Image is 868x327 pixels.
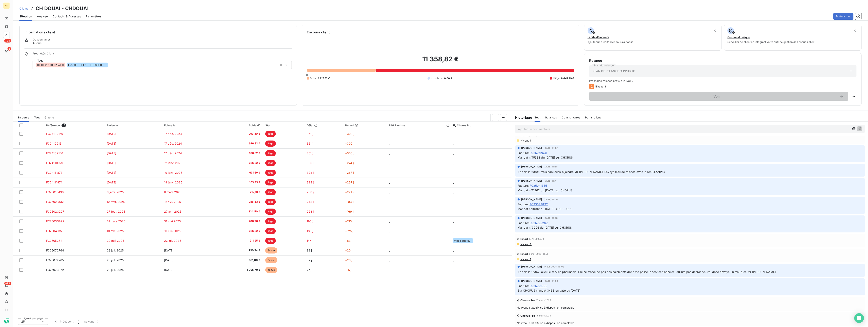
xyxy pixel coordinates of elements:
span: _ [389,210,390,213]
span: Tout [34,116,40,119]
div: Solde dû [221,124,260,127]
span: Mandat n°10012 du [DATE] sur CHORUS [518,207,572,211]
span: [DATE] [107,171,116,174]
span: Aucun [33,41,41,45]
span: 8 [7,47,11,51]
span: [DATE] 11:40 [544,217,558,219]
span: _ [389,268,390,272]
span: 0 [306,73,308,77]
span: 23 juil. 2025 [107,249,124,252]
img: Logo LeanPay [3,318,10,325]
span: FC25052641 [46,239,64,242]
span: Clients [19,7,28,10]
span: [DATE] [164,249,174,252]
span: 626,82 € [221,161,260,165]
span: _ [389,171,390,174]
span: +300 j [345,142,354,145]
span: _ [389,239,390,242]
span: litige [265,170,276,176]
span: Limite d’encours [588,35,609,39]
span: FC25052641 [530,151,547,155]
span: FC25041355 [46,229,64,233]
span: FC25021332 [530,284,547,288]
span: 17 avr. 2025, 16:02 [544,265,564,268]
span: +20 j [345,249,352,252]
span: _ [389,181,390,184]
span: Mandat n°15983 du [DATE] sur CHORUS [518,156,573,159]
span: _ [389,151,390,155]
span: 993,30 € [221,132,260,136]
span: _ [453,161,454,165]
span: litige [265,209,276,215]
div: Référence [46,124,102,127]
span: _ [453,171,454,174]
span: FC25023297 [530,221,548,225]
span: 77 j [307,268,312,272]
span: Gestion du risque [727,35,750,39]
span: _ [389,258,390,262]
span: +99 [4,282,11,285]
span: échue [265,267,277,273]
span: Niveau 3 [595,85,606,88]
span: Graphe [45,116,54,119]
span: Niveau 1 [520,258,531,261]
span: Mandat n°3906 du [DATE] sur CHORUS [518,226,572,229]
span: Facture : [518,151,529,155]
span: Facture : [518,221,529,225]
span: FC24102159 [46,132,63,135]
span: _ [453,229,454,233]
h6: Relance [589,58,856,63]
span: 82 j [307,249,312,252]
span: 361 j [307,132,313,135]
button: 1 [76,317,82,326]
span: litige [265,131,276,137]
span: Analyse [37,14,48,18]
span: 626,82 € [221,151,260,155]
span: [PERSON_NAME] [521,279,542,283]
span: _ [389,229,390,233]
span: litige [265,179,276,185]
span: 328 j [307,181,314,184]
span: FC25021332 [46,200,64,203]
span: 17 déc. 2024 [164,132,182,135]
span: Facture : [518,183,529,188]
span: +169 j [345,210,353,213]
button: Limite d’encoursAjouter une limite d’encours autorisé [584,25,722,51]
span: [DATE] [107,181,116,184]
span: En cours [18,116,29,119]
span: FC25073372 [46,268,64,272]
span: 163,93 € [221,180,260,184]
span: _ [453,181,454,184]
span: litige [265,150,276,156]
div: NT [3,2,10,9]
span: Appelé le 17/04 j'ai eu le service pharmacie. Elle ne s'occupe pas des paiements donc me passe le... [518,270,777,274]
span: +300 j [345,132,354,135]
span: 12 avr. 2025 [164,200,181,203]
span: 626,82 € [221,229,260,233]
span: [GEOGRAPHIC_DATA] [37,64,61,66]
span: +267 j [345,171,354,174]
span: litige [265,199,276,205]
span: Facture : [518,202,529,206]
span: 0,00 € [444,77,452,80]
input: Ajouter une valeur [108,63,111,67]
span: 331,00 € [221,258,260,262]
span: échue [265,257,277,263]
span: [DATE] 15:54 [544,280,558,282]
span: FC25041355 [530,183,547,188]
span: Paramètres [86,14,101,18]
span: litige [265,238,276,244]
div: Statut [265,124,302,127]
span: 27 avr. 2025 [164,210,181,213]
span: [PERSON_NAME] [521,165,542,168]
span: _ [453,268,454,272]
span: +221 j [345,190,353,194]
span: 626,82 € [221,142,260,146]
span: _ [389,142,390,145]
span: FC24110979 [46,161,63,165]
span: FC25072765 [46,258,64,262]
button: Gestion du risqueSurveiller ce client en intégrant votre outil de gestion des risques client. [724,25,862,51]
span: [PERSON_NAME] [521,198,542,201]
span: Email [520,237,528,241]
span: Appelé le 23/06 mais pas réussi à joindre Mr [PERSON_NAME]. Envoyé mail de relance avec le lien L... [518,170,665,174]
